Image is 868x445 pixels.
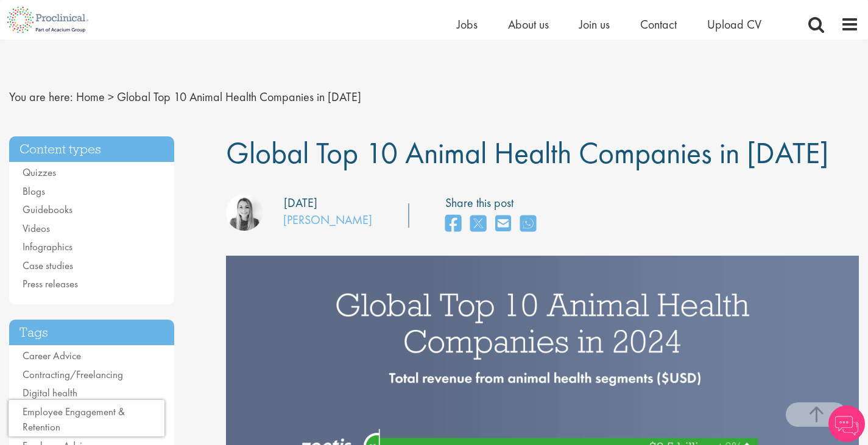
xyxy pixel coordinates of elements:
[23,166,56,179] a: Quizzes
[9,136,174,163] h3: Content types
[23,259,73,272] a: Case studies
[76,89,105,105] a: breadcrumb link
[283,212,372,228] a: [PERSON_NAME]
[23,386,77,399] a: Digital health
[23,277,78,290] a: Press releases
[495,211,511,237] a: share on email
[23,240,72,253] a: Infographics
[9,320,174,346] h3: Tags
[508,16,549,32] a: About us
[9,89,73,105] span: You are here:
[23,184,45,198] a: Blogs
[9,400,164,436] iframe: reCAPTCHA
[23,349,81,362] a: Career Advice
[457,16,478,32] a: Jobs
[23,222,50,235] a: Videos
[579,16,610,32] a: Join us
[640,16,677,32] a: Contact
[23,203,72,216] a: Guidebooks
[117,89,361,105] span: Global Top 10 Animal Health Companies in [DATE]
[470,211,486,237] a: share on twitter
[284,194,317,212] div: [DATE]
[226,133,828,172] span: Global Top 10 Animal Health Companies in [DATE]
[23,368,123,381] a: Contracting/Freelancing
[108,89,114,105] span: >
[445,194,542,212] label: Share this post
[520,211,536,237] a: share on whats app
[445,211,461,237] a: share on facebook
[707,16,761,32] a: Upload CV
[226,194,263,231] img: Hannah Burke
[828,405,865,442] img: Chatbot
